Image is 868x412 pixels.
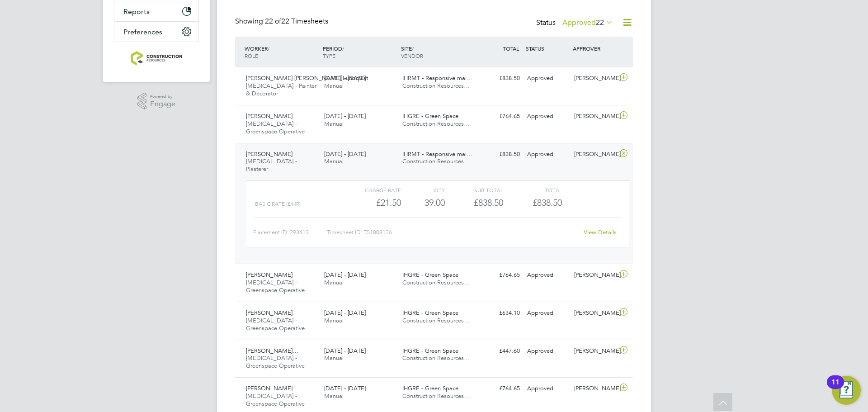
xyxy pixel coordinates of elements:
div: [PERSON_NAME] [571,71,618,86]
div: Showing [235,17,330,26]
label: Approved [562,18,613,27]
a: View Details [584,228,617,236]
span: Manual [324,157,344,165]
div: [PERSON_NAME] [571,381,618,396]
div: [PERSON_NAME] [571,147,618,162]
span: [DATE] - [DATE] [324,347,366,355]
span: Construction Resources… [402,279,470,286]
div: [PERSON_NAME] [571,268,618,283]
span: Reports [123,7,150,16]
span: [MEDICAL_DATA] - Greenspace Operative [246,392,305,407]
span: Manual [324,82,344,90]
span: [PERSON_NAME] [PERSON_NAME] Lundqvist [246,74,368,82]
span: [PERSON_NAME] [246,150,292,158]
div: QTY [401,185,445,195]
a: Powered byEngage [137,93,176,110]
span: Construction Resources… [402,157,470,165]
span: [PERSON_NAME] [246,309,292,317]
img: construction-resources-logo-retina.png [131,51,183,66]
div: Approved [524,147,571,162]
div: £838.50 [445,195,503,210]
span: Construction Resources… [402,317,470,324]
span: Preferences [123,28,162,36]
span: [MEDICAL_DATA] - Plasterer [246,157,297,173]
span: [MEDICAL_DATA] - Painter & Decorator [246,82,316,97]
div: £838.50 [476,71,524,86]
span: Manual [324,317,344,324]
span: [MEDICAL_DATA] - Greenspace Operative [246,354,305,369]
span: IHGRE - Green Space [402,347,458,355]
span: [DATE] - [DATE] [324,112,366,120]
div: £764.65 [476,268,524,283]
span: / [342,45,344,52]
span: [DATE] - [DATE] [324,150,366,158]
div: £21.50 [343,195,401,210]
span: Manual [324,120,344,128]
div: APPROVER [571,40,618,57]
span: Engage [150,100,175,108]
span: 22 Timesheets [265,17,328,26]
span: IHGRE - Green Space [402,112,458,120]
div: SITE [399,40,477,64]
div: £764.65 [476,109,524,124]
span: Construction Resources… [402,82,470,90]
div: Approved [524,381,571,396]
span: Manual [324,354,344,362]
span: Manual [324,392,344,400]
span: [MEDICAL_DATA] - Greenspace Operative [246,317,305,332]
div: Charge rate [343,185,401,195]
span: / [268,45,269,52]
span: [DATE] - [DATE] [324,74,366,82]
div: Timesheet ID: TS1808126 [327,225,578,240]
span: [PERSON_NAME]… [246,347,298,355]
span: [MEDICAL_DATA] - Greenspace Operative [246,279,305,294]
div: Approved [524,71,571,86]
div: £447.60 [476,344,524,359]
div: £634.10 [476,306,524,321]
span: [DATE] - [DATE] [324,309,366,317]
span: TOTAL [503,45,519,52]
span: VENDOR [401,52,423,59]
span: Basic Rate (£/HR) [255,201,301,207]
div: 39.00 [401,195,445,210]
div: £838.50 [476,147,524,162]
div: WORKER [242,40,321,64]
span: TYPE [323,52,335,59]
span: [PERSON_NAME] [246,271,292,279]
span: Manual [324,279,344,286]
span: Powered by [150,93,175,100]
span: [MEDICAL_DATA] - Greenspace Operative [246,120,305,135]
span: IHGRE - Green Space [402,271,458,279]
span: Construction Resources… [402,354,470,362]
div: PERIOD [321,40,399,64]
span: / [412,45,414,52]
div: Placement ID: 293413 [253,225,327,240]
div: Sub Total [445,185,503,195]
span: IHRMT - Responsive mai… [402,74,472,82]
button: Preferences [114,22,198,42]
div: Status [536,17,615,29]
div: Approved [524,344,571,359]
span: IHGRE - Green Space [402,309,458,317]
span: 22 [596,18,604,27]
div: [PERSON_NAME] [571,306,618,321]
div: Approved [524,109,571,124]
span: [DATE] - [DATE] [324,384,366,392]
span: IHGRE - Green Space [402,384,458,392]
span: [PERSON_NAME] [246,384,292,392]
div: [PERSON_NAME] [571,109,618,124]
div: Total [503,185,561,195]
div: Approved [524,268,571,283]
div: £764.65 [476,381,524,396]
span: Construction Resources… [402,392,470,400]
span: 22 of [265,17,281,26]
div: Approved [524,306,571,321]
button: Reports [114,1,198,21]
div: STATUS [524,40,571,57]
span: [DATE] - [DATE] [324,271,366,279]
span: [PERSON_NAME] [246,112,292,120]
span: Construction Resources… [402,120,470,128]
button: Open Resource Center, 11 new notifications [832,376,861,405]
span: ROLE [245,52,258,59]
div: [PERSON_NAME] [571,344,618,359]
